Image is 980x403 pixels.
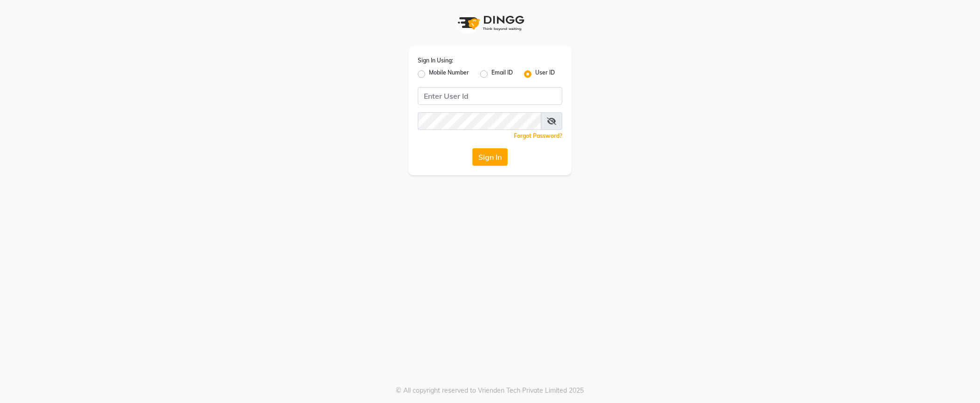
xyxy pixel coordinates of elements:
[418,56,453,65] label: Sign In Using:
[514,132,562,139] a: Forgot Password?
[429,68,469,80] label: Mobile Number
[418,112,541,130] input: Username
[453,9,527,37] img: logo1.svg
[535,68,555,80] label: User ID
[472,148,508,166] button: Sign In
[491,68,513,80] label: Email ID
[418,87,562,105] input: Username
